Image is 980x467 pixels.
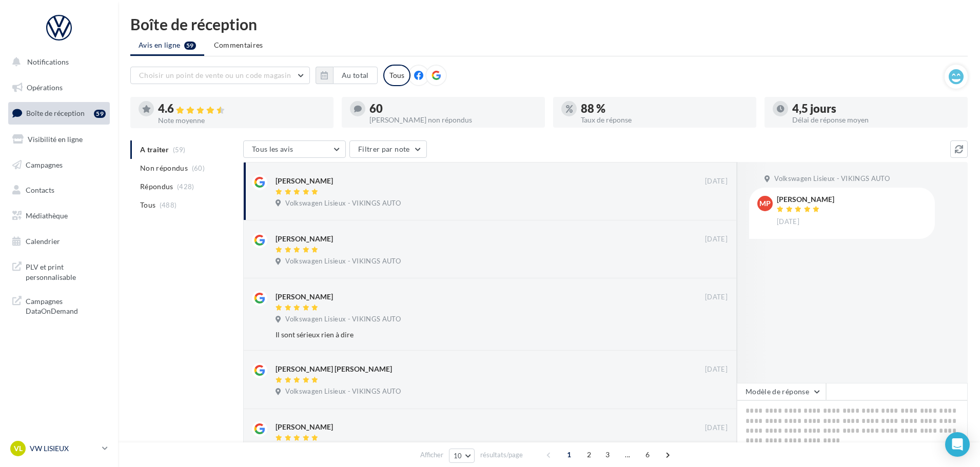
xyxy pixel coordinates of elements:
button: Au total [333,67,378,84]
span: Visibilité en ligne [28,135,83,144]
span: 2 [581,446,597,463]
span: résultats/page [480,450,523,460]
span: 1 [561,446,577,463]
button: Notifications [6,51,108,73]
button: Tous les avis [243,140,346,158]
a: PLV et print personnalisable [6,256,112,286]
a: VL VW LISIEUX [8,439,110,458]
span: Tous les avis [252,145,293,153]
span: Contacts [26,186,54,194]
a: Campagnes DataOnDemand [6,290,112,320]
span: Commentaires [214,40,263,50]
a: Campagnes [6,154,112,176]
span: (60) [192,164,205,172]
span: 10 [454,452,462,460]
span: Répondus [140,181,173,192]
span: PLV et print personnalisable [26,260,106,282]
div: Taux de réponse [581,116,748,124]
span: Volkswagen Lisieux - VIKINGS AUTO [285,257,401,266]
span: [DATE] [705,293,728,302]
span: Tous [140,200,155,210]
div: [PERSON_NAME] [PERSON_NAME] [276,364,392,374]
div: [PERSON_NAME] [276,292,333,302]
span: Médiathèque [26,211,68,220]
span: Volkswagen Lisieux - VIKINGS AUTO [774,174,890,184]
span: Volkswagen Lisieux - VIKINGS AUTO [285,387,401,396]
span: 3 [599,446,616,463]
a: Opérations [6,77,112,98]
span: [DATE] [705,177,728,186]
span: 6 [639,446,656,463]
a: Contacts [6,179,112,201]
span: VL [14,443,23,454]
p: VW LISIEUX [30,443,98,454]
span: Volkswagen Lisieux - VIKINGS AUTO [285,315,401,324]
button: Choisir un point de vente ou un code magasin [130,67,310,84]
span: (488) [160,201,177,209]
span: Boîte de réception [26,109,85,117]
span: Campagnes [26,160,63,169]
span: Opérations [27,83,63,92]
span: [DATE] [705,235,728,244]
div: Délai de réponse moyen [792,116,959,124]
span: ... [619,446,636,463]
div: 88 % [581,103,748,114]
span: [DATE] [705,365,728,374]
div: 4.6 [158,103,325,115]
button: Modèle de réponse [737,383,826,400]
a: Médiathèque [6,205,112,227]
span: (428) [177,182,194,191]
div: 60 [369,103,537,114]
button: 10 [449,449,475,463]
span: Choisir un point de vente ou un code magasin [139,71,291,79]
button: Au total [316,67,378,84]
div: [PERSON_NAME] non répondus [369,116,537,124]
button: Filtrer par note [349,140,427,158]
div: [PERSON_NAME] [276,234,333,244]
div: Open Intercom Messenger [945,432,970,457]
span: [DATE] [705,423,728,433]
div: [PERSON_NAME] [276,176,333,186]
span: Notifications [27,57,69,66]
div: Boîte de réception [130,16,968,32]
div: 4,5 jours [792,103,959,114]
span: [DATE] [777,217,799,227]
a: Visibilité en ligne [6,129,112,150]
span: MP [759,198,771,209]
span: Calendrier [26,237,60,246]
span: Campagnes DataOnDemand [26,294,106,316]
div: Tous [383,65,410,86]
span: Volkswagen Lisieux - VIKINGS AUTO [285,199,401,208]
div: 59 [94,110,106,118]
span: Non répondus [140,163,188,173]
span: Afficher [420,450,443,460]
a: Boîte de réception59 [6,102,112,124]
div: [PERSON_NAME] [276,422,333,432]
div: Note moyenne [158,117,325,124]
a: Calendrier [6,231,112,252]
div: Il sont sérieux rien à dire [276,330,661,340]
div: [PERSON_NAME] [777,196,834,203]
